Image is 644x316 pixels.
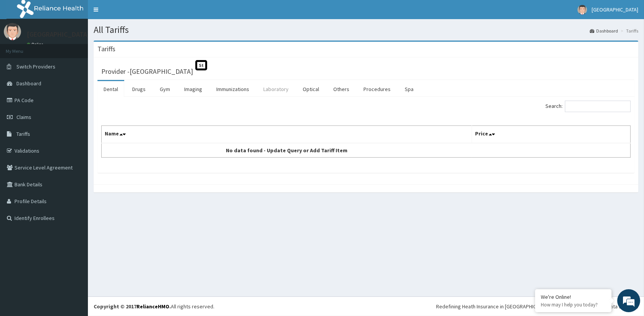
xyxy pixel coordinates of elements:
[178,81,208,97] a: Imaging
[357,81,397,97] a: Procedures
[102,143,472,158] td: No data found - Update Query or Add Tariff Item
[16,114,31,121] span: Claims
[541,293,606,300] div: We're Online!
[436,303,638,310] div: Redefining Heath Insurance in [GEOGRAPHIC_DATA] using Telemedicine and Data Science!
[327,81,355,97] a: Others
[16,80,41,87] span: Dashboard
[590,28,618,34] a: Dashboard
[577,5,587,15] img: User Image
[545,101,631,112] label: Search:
[619,28,638,34] li: Tariffs
[541,301,606,308] p: How may I help you today?
[16,63,55,70] span: Switch Providers
[97,46,115,52] h3: Tariffs
[565,101,631,112] input: Search:
[126,81,152,97] a: Drugs
[27,42,45,47] a: Online
[27,31,90,38] p: [GEOGRAPHIC_DATA]
[16,130,30,137] span: Tariffs
[4,23,21,40] img: User Image
[102,126,472,143] th: Name
[195,60,207,70] span: St
[257,81,295,97] a: Laboratory
[154,81,176,97] a: Gym
[399,81,420,97] a: Spa
[592,6,638,13] span: [GEOGRAPHIC_DATA]
[136,303,169,310] a: RelianceHMO
[88,296,644,316] footer: All rights reserved.
[94,303,171,310] strong: Copyright © 2017 .
[210,81,255,97] a: Immunizations
[97,81,124,97] a: Dental
[101,68,193,75] h3: Provider - [GEOGRAPHIC_DATA]
[472,126,630,143] th: Price
[297,81,325,97] a: Optical
[94,25,638,35] h1: All Tariffs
